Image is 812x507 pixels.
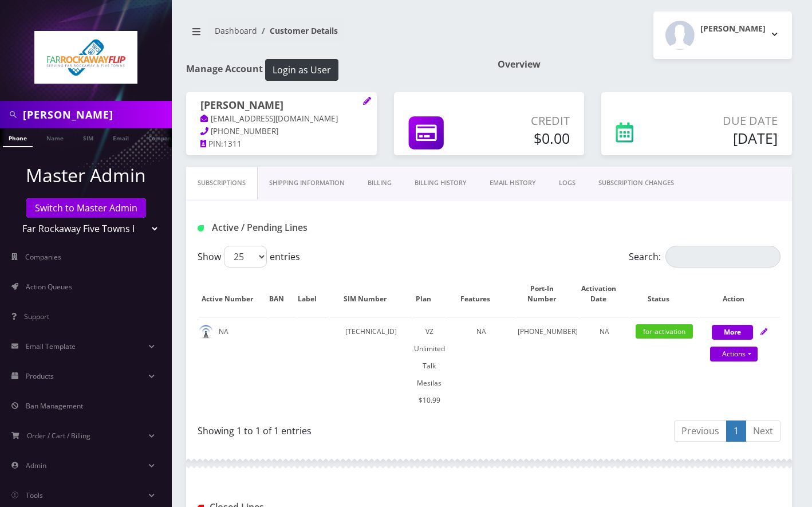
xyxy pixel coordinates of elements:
nav: breadcrumb [186,19,480,52]
th: Active Number: activate to sort column ascending [199,272,267,316]
th: Activation Date: activate to sort column ascending [580,272,629,316]
h5: $0.00 [483,129,570,147]
a: Next [746,420,781,442]
a: Phone [3,128,33,147]
h1: Overview [498,59,792,70]
h2: [PERSON_NAME] [700,24,766,34]
input: Search in Company [23,104,169,125]
a: EMAIL HISTORY [478,167,547,199]
a: Actions [710,347,758,361]
th: BAN: activate to sort column ascending [269,272,297,316]
span: Companies [25,252,61,262]
th: Port-In Number: activate to sort column ascending [517,272,579,316]
th: Status: activate to sort column ascending [630,272,699,316]
a: Previous [674,420,727,442]
h1: Manage Account [186,59,480,81]
th: Label: activate to sort column ascending [297,272,329,316]
p: Credit [483,112,570,129]
img: Active / Pending Lines [198,225,204,231]
a: Switch to Master Admin [26,198,146,218]
span: Order / Cart / Billing [27,431,90,441]
span: Ban Management [26,401,83,411]
td: NA [199,317,267,415]
span: Email Template [26,341,76,351]
a: Billing [356,167,403,199]
button: More [712,325,753,340]
h1: Active / Pending Lines [198,222,380,233]
span: Products [26,371,54,381]
h5: [DATE] [676,129,778,147]
span: 1311 [223,139,242,149]
img: Far Rockaway Five Towns Flip [34,31,137,84]
button: [PERSON_NAME] [653,11,792,59]
a: SUBSCRIPTION CHANGES [587,167,685,199]
select: Showentries [224,246,267,268]
a: LOGS [547,167,587,199]
td: VZ Unlimited Talk Mesilas $10.99 [413,317,446,415]
label: Show entries [198,246,300,268]
td: [PHONE_NUMBER] [517,317,579,415]
span: NA [600,327,609,336]
img: default.png [199,325,213,339]
span: Admin [26,461,46,470]
span: for-activation [636,324,693,339]
a: Subscriptions [186,167,258,199]
p: Due Date [676,112,778,129]
a: SIM [77,128,99,146]
a: Dashboard [215,25,257,36]
a: Login as User [263,62,338,75]
a: Shipping Information [258,167,356,199]
th: Features: activate to sort column ascending [447,272,515,316]
a: Email [107,128,135,146]
input: Search: [665,246,781,268]
a: 1 [726,420,746,442]
button: Login as User [265,59,338,81]
span: [PHONE_NUMBER] [211,126,278,136]
a: [EMAIL_ADDRESS][DOMAIN_NAME] [200,113,338,125]
a: PIN: [200,139,223,150]
a: Company [143,128,181,146]
a: Name [41,128,69,146]
label: Search: [629,246,781,268]
th: Plan: activate to sort column ascending [413,272,446,316]
a: Billing History [403,167,478,199]
span: Action Queues [26,282,72,292]
th: Action: activate to sort column ascending [700,272,779,316]
h1: [PERSON_NAME] [200,99,362,113]
span: Support [24,312,49,321]
div: Showing 1 to 1 of 1 entries [198,419,480,438]
li: Customer Details [257,25,338,37]
span: Tools [26,490,43,500]
th: SIM Number: activate to sort column ascending [330,272,412,316]
td: NA [447,317,515,415]
td: [TECHNICAL_ID] [330,317,412,415]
